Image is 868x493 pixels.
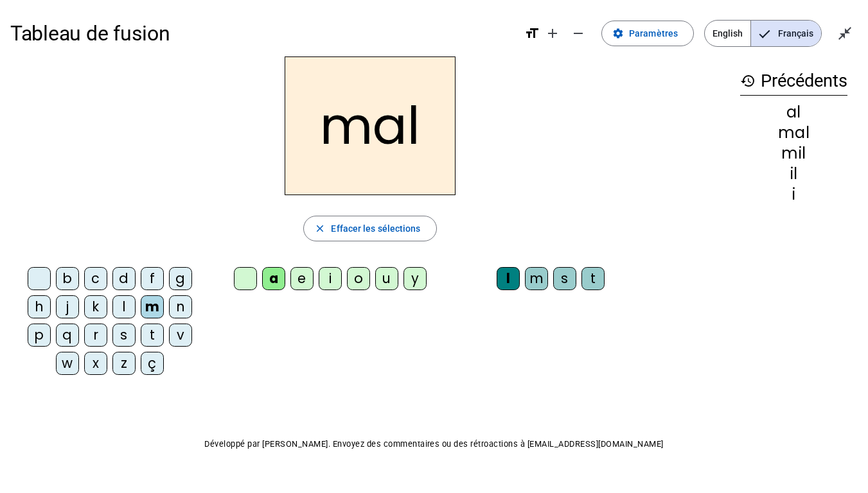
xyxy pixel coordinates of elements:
button: Paramètres [601,21,694,46]
div: r [84,324,107,347]
div: l [112,295,136,318]
div: l [497,267,520,290]
mat-icon: history [740,73,756,89]
div: s [553,267,576,290]
h2: mal [285,56,456,195]
div: i [740,187,847,202]
h1: Tableau de fusion [10,13,514,54]
div: m [525,267,548,290]
div: u [375,267,398,290]
div: s [112,324,136,347]
div: i [319,267,342,290]
mat-icon: close_fullscreen [837,26,853,41]
div: z [112,352,136,375]
div: mil [740,146,847,161]
button: Diminuer la taille de la police [565,21,591,46]
div: c [84,267,107,290]
div: k [84,295,107,318]
div: m [141,295,164,318]
span: English [705,21,750,46]
span: Paramètres [629,26,678,41]
div: e [290,267,314,290]
mat-icon: close [314,223,326,234]
div: mal [740,125,847,141]
mat-button-toggle-group: Language selection [704,20,822,47]
span: Effacer les sélections [331,221,420,236]
p: Développé par [PERSON_NAME]. Envoyez des commentaires ou des rétroactions à [EMAIL_ADDRESS][DOMAI... [10,437,858,452]
div: t [581,267,605,290]
mat-icon: settings [612,28,624,39]
button: Effacer les sélections [303,216,436,241]
div: a [262,267,285,290]
div: p [28,324,51,347]
span: Français [751,21,821,46]
div: b [56,267,79,290]
div: ç [141,352,164,375]
div: j [56,295,79,318]
div: q [56,324,79,347]
mat-icon: remove [571,26,586,41]
div: t [141,324,164,347]
h3: Précédents [740,67,847,96]
div: f [141,267,164,290]
div: il [740,166,847,182]
div: w [56,352,79,375]
button: Augmenter la taille de la police [540,21,565,46]
div: x [84,352,107,375]
div: h [28,295,51,318]
div: v [169,324,192,347]
mat-icon: format_size [524,26,540,41]
div: al [740,105,847,120]
button: Quitter le plein écran [832,21,858,46]
div: y [403,267,427,290]
div: d [112,267,136,290]
mat-icon: add [545,26,560,41]
div: g [169,267,192,290]
div: n [169,295,192,318]
div: o [347,267,370,290]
